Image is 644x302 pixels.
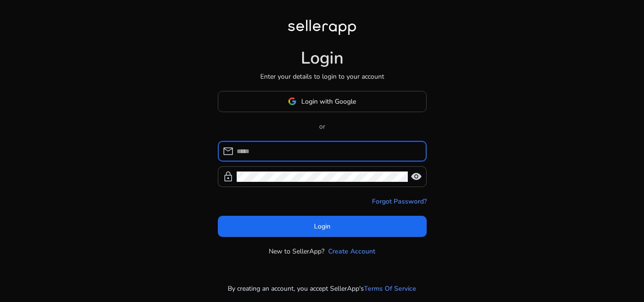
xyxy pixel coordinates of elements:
[223,146,234,157] span: mail
[301,48,344,68] h1: Login
[218,122,427,131] p: or
[288,97,297,106] img: google-logo.svg
[260,72,384,82] p: Enter your details to login to your account
[411,171,422,182] span: visibility
[364,284,416,294] a: Terms Of Service
[328,246,375,256] a: Create Account
[218,91,427,112] button: Login with Google
[218,216,427,237] button: Login
[372,196,427,206] a: Forgot Password?
[223,171,234,182] span: lock
[269,246,324,256] p: New to SellerApp?
[301,97,356,106] span: Login with Google
[314,221,330,231] span: Login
